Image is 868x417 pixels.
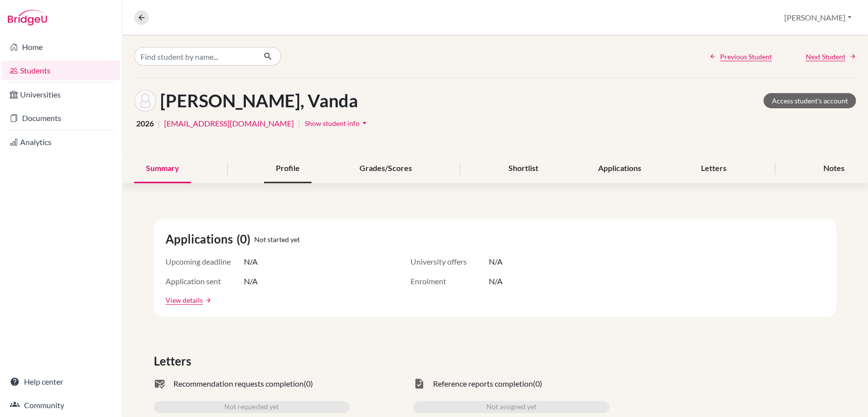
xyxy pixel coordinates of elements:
[166,230,237,248] span: Applications
[764,93,856,108] a: Access student's account
[264,154,312,183] div: Profile
[304,378,313,390] span: (0)
[780,8,856,27] button: [PERSON_NAME]
[8,10,47,25] img: Bridge-U
[2,108,120,128] a: Documents
[806,51,856,62] a: Next Student
[720,51,772,62] span: Previous Student
[489,256,503,268] span: N/A
[2,372,120,392] a: Help center
[134,154,191,183] div: Summary
[2,37,120,57] a: Home
[533,378,542,390] span: (0)
[254,234,300,245] span: Not started yet
[298,118,300,129] span: |
[2,85,120,104] a: Universities
[2,395,120,415] a: Community
[486,401,536,413] span: Not assigned yet
[2,132,120,152] a: Analytics
[166,256,244,268] span: Upcoming deadline
[348,154,424,183] div: Grades/Scores
[812,154,856,183] div: Notes
[2,61,120,80] a: Students
[360,118,369,128] i: arrow_drop_down
[166,275,244,287] span: Application sent
[166,295,203,305] a: View details
[433,378,533,390] span: Reference reports completion
[237,230,254,248] span: (0)
[203,297,212,304] a: arrow_forward
[489,275,503,287] span: N/A
[497,154,551,183] div: Shortlist
[410,275,489,287] span: Enrolment
[709,51,772,62] a: Previous Student
[690,154,739,183] div: Letters
[305,119,360,127] span: Show student info
[225,401,279,413] span: Not requested yet
[587,154,653,183] div: Applications
[413,378,425,390] span: task
[806,51,845,62] span: Next Student
[244,256,258,268] span: N/A
[136,118,154,129] span: 2026
[154,378,166,390] span: mark_email_read
[158,118,160,129] span: |
[410,256,489,268] span: University offers
[164,118,294,129] a: [EMAIL_ADDRESS][DOMAIN_NAME]
[173,378,304,390] span: Recommendation requests completion
[134,47,256,66] input: Find student by name...
[304,116,370,131] button: Show student infoarrow_drop_down
[154,352,195,370] span: Letters
[134,90,156,112] img: Vanda Tőkey's avatar
[160,90,358,111] h1: [PERSON_NAME], Vanda
[244,275,258,287] span: N/A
